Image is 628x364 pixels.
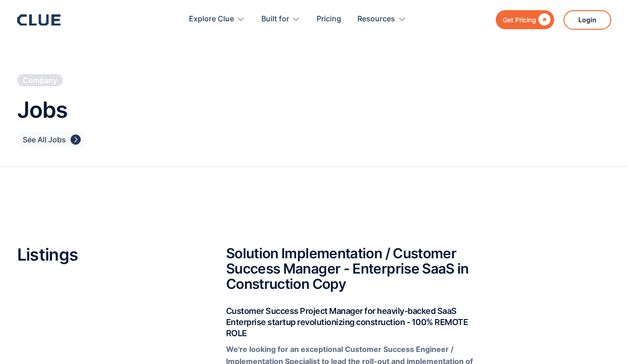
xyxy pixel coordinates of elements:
a: See All Jobs [17,132,87,148]
a: Company [17,74,63,86]
div: Resources [357,5,406,34]
h2: Listings [17,246,198,264]
div: Built for [261,5,289,34]
div: See All Jobs [23,134,66,146]
h4: Customer Success Project Manager for heavily-backed SaaS Enterprise startup revolutionizing const... [226,306,481,339]
a: Login [563,10,611,30]
div:  [71,134,81,146]
h2: Solution Implementation / Customer Success Manager - Enterprise SaaS in Construction Copy [226,246,481,292]
div: Get Pricing [503,14,536,26]
div: Built for [261,5,300,34]
div: Explore Clue [189,5,245,34]
div:  [536,14,550,26]
div: Explore Clue [189,5,234,34]
h1: Jobs [17,98,611,122]
a: Get Pricing [496,10,554,29]
div: Company [23,75,57,85]
div: Resources [357,5,395,34]
a: Pricing [317,5,341,34]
